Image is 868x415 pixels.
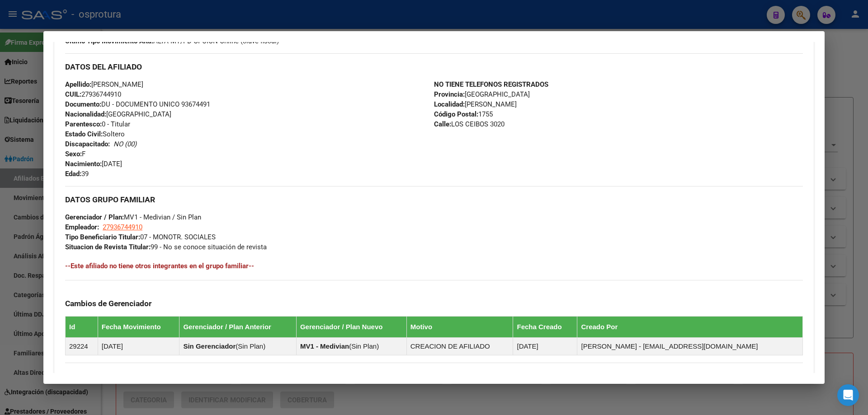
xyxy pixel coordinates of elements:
[65,298,803,308] h3: Cambios de Gerenciador
[179,338,296,355] td: ( )
[513,338,577,355] td: [DATE]
[238,342,263,350] span: Sin Plan
[65,100,210,108] span: DU - DOCUMENTO UNICO 93674491
[65,90,121,98] span: 27936744910
[65,160,102,168] strong: Nacimiento:
[296,338,406,355] td: ( )
[65,130,103,138] strong: Estado Civil:
[434,110,478,118] strong: Código Postal:
[65,110,171,118] span: [GEOGRAPHIC_DATA]
[406,338,513,355] td: CREACION DE AFILIADO
[65,90,81,98] strong: CUIL:
[296,317,406,338] th: Gerenciador / Plan Nuevo
[65,150,82,158] strong: Sexo:
[65,120,102,128] strong: Parentesco:
[837,384,859,406] div: Open Intercom Messenger
[577,338,803,355] td: [PERSON_NAME] - [EMAIL_ADDRESS][DOMAIN_NAME]
[65,170,81,178] strong: Edad:
[65,120,130,128] span: 0 - Titular
[98,338,179,355] td: [DATE]
[65,213,201,221] span: MV1 - Medivian / Sin Plan
[513,317,577,338] th: Fecha Creado
[65,243,267,251] span: 99 - No se conoce situación de revista
[65,233,140,241] strong: Tipo Beneficiario Titular:
[434,110,493,118] span: 1755
[434,90,465,98] strong: Provincia:
[434,120,451,128] strong: Calle:
[98,317,179,338] th: Fecha Movimiento
[65,170,89,178] span: 39
[65,213,124,221] strong: Gerenciador / Plan:
[179,317,296,338] th: Gerenciador / Plan Anterior
[434,100,465,108] strong: Localidad:
[434,90,530,98] span: [GEOGRAPHIC_DATA]
[65,62,803,72] h3: DATOS DEL AFILIADO
[577,317,803,338] th: Creado Por
[65,261,803,271] h4: --Este afiliado no tiene otros integrantes en el grupo familiar--
[65,223,99,231] strong: Empleador:
[103,223,142,231] span: 27936744910
[300,342,349,350] strong: MV1 - Medivian
[65,233,216,241] span: 07 - MONOTR. SOCIALES
[66,317,98,338] th: Id
[65,150,85,158] span: F
[65,195,803,205] h3: DATOS GRUPO FAMILIAR
[65,80,91,89] strong: Apellido:
[183,342,236,350] strong: Sin Gerenciador
[65,110,106,118] strong: Nacionalidad:
[351,342,377,350] span: Sin Plan
[65,100,101,108] strong: Documento:
[406,317,513,338] th: Motivo
[65,130,125,138] span: Soltero
[434,120,505,128] span: LOS CEIBOS 3020
[434,80,548,89] strong: NO TIENE TELEFONOS REGISTRADOS
[65,160,122,168] span: [DATE]
[65,140,110,148] strong: Discapacitado:
[65,243,151,251] strong: Situacion de Revista Titular:
[434,100,517,108] span: [PERSON_NAME]
[65,80,143,89] span: [PERSON_NAME]
[113,140,137,148] i: NO (00)
[66,338,98,355] td: 29224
